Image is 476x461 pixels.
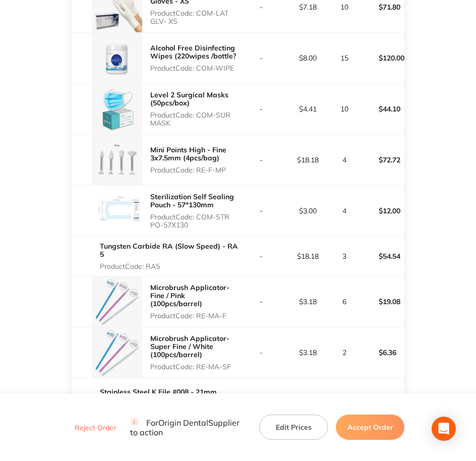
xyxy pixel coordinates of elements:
p: $6.36 [359,340,404,365]
img: ZHU0bHMyNQ [92,276,142,327]
p: - [239,298,284,306]
p: Product Code: COM-STR PO-57X130 [150,213,238,229]
p: $3.00 [285,207,331,215]
button: Reject Order [72,423,119,432]
p: - [239,207,284,215]
p: $7.18 [285,3,331,11]
p: Product Code: COM-SUR MASK [150,111,238,127]
p: $3.18 [285,349,331,357]
p: Product Code: RE-F-MP [150,166,238,174]
p: 6 [332,298,358,306]
p: - [239,105,284,113]
p: $120.00 [359,46,404,70]
a: Alcohol Free Disinfecting Wipes (220wipes /bottle? [150,43,236,61]
p: $18.18 [285,156,331,164]
p: $4.41 [285,105,331,113]
p: 4 [332,156,358,164]
p: 2 [332,349,358,357]
p: $23.64 [359,386,404,410]
p: $44.10 [359,97,404,121]
p: - [239,252,284,260]
p: $18.18 [285,252,331,260]
p: $3.18 [285,298,331,306]
button: Accept Order [336,415,404,440]
p: - [239,349,284,357]
a: Mini Points High - Fine 3x7.5mm (4pcs/bag) [150,145,226,162]
a: Stainless Steel K File #008 - 21mm [100,387,217,396]
p: $8.00 [285,54,331,62]
p: Product Code: RE-MA-SF [150,363,238,371]
img: ajV6NmVjbA [92,135,142,185]
div: Open Intercom Messenger [432,417,456,441]
img: NDc0eG1lOQ [92,186,142,236]
a: Microbrush Applicator- Fine / Pink (100pcs/barrel) [150,283,229,308]
p: $72.72 [359,148,404,172]
p: $12.00 [359,199,404,223]
p: - [239,156,284,164]
p: - [239,3,284,11]
p: For Origin Dental Supplier to action [130,418,248,437]
p: - [239,54,284,62]
p: $19.08 [359,290,404,314]
p: Product Code: COM-LAT GLV- XS [150,9,238,25]
button: Edit Prices [259,415,328,440]
p: Product Code: COM-WIPE [150,64,238,72]
p: Product Code: RE-MA-F [150,312,238,320]
p: 10 [332,3,358,11]
p: 15 [332,54,358,62]
a: Microbrush Applicator- Super Fine / White (100pcs/barrel) [150,334,229,359]
p: 4 [332,207,358,215]
p: Product Code: RA5 [100,262,238,270]
a: Tungsten Carbide RA (Slow Speed) - RA 5 [100,242,238,259]
p: 3 [332,252,358,260]
img: NmNnaTkyeA [92,33,142,83]
p: 10 [332,105,358,113]
a: Level 2 Surgical Masks (50pcs/box) [150,90,228,107]
p: $54.54 [359,244,404,268]
img: bTVjNzU1bg [92,327,142,378]
a: Sterilization Self Sealing Pouch - 57*130mm [150,192,234,209]
img: ZzQzYWswYw [92,84,142,134]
